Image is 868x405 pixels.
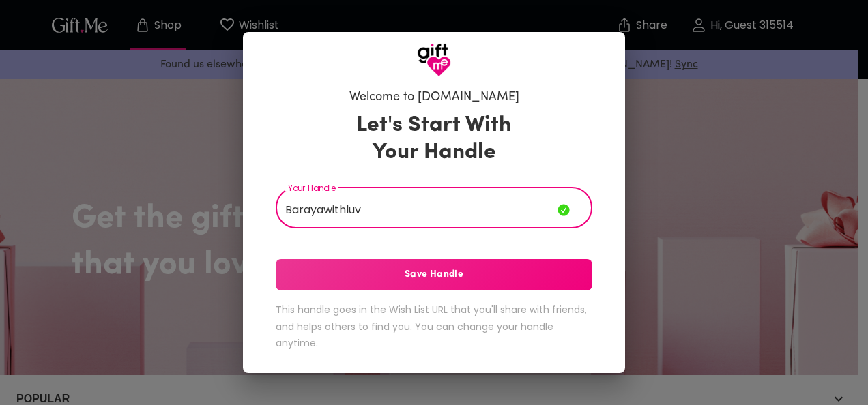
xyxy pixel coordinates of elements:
[349,89,519,106] h6: Welcome to [DOMAIN_NAME]
[276,267,592,282] span: Save Handle
[276,301,592,352] h6: This handle goes in the Wish List URL that you'll share with friends, and helps others to find yo...
[417,43,451,77] img: GiftMe Logo
[276,190,558,228] input: Your Handle
[276,259,592,290] button: Save Handle
[339,112,529,166] h3: Let's Start With Your Handle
